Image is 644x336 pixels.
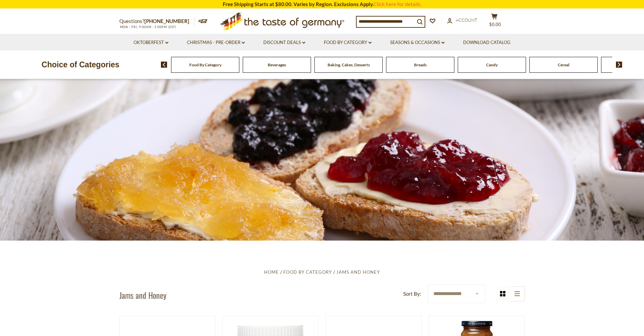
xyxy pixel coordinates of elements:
[374,1,422,7] a: Click here for details.
[463,39,510,46] a: Download Catalog
[403,290,421,298] label: Sort By:
[486,62,498,67] a: Candy
[187,39,245,46] a: Christmas - PRE-ORDER
[283,269,332,275] a: Food By Category
[336,269,380,275] a: Jams and Honey
[447,17,477,24] a: Account
[268,62,286,67] a: Beverages
[414,62,427,67] a: Breads
[119,290,166,300] h1: Jams and Honey
[328,62,370,67] a: Baking, Cakes, Desserts
[264,269,279,275] a: Home
[558,62,569,67] a: Cereal
[134,39,168,46] a: Oktoberfest
[119,25,177,29] span: MON - FRI, 9:00AM - 5:00PM (EST)
[390,39,445,46] a: Seasons & Occasions
[324,39,372,46] a: Food By Category
[119,17,194,26] p: Questions?
[263,39,305,46] a: Discount Deals
[489,22,501,27] span: $0.00
[456,17,477,23] span: Account
[616,62,622,68] img: next arrow
[144,18,189,24] a: [PHONE_NUMBER]
[189,62,221,67] a: Food By Category
[161,62,167,68] img: previous arrow
[484,13,505,30] button: $0.00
